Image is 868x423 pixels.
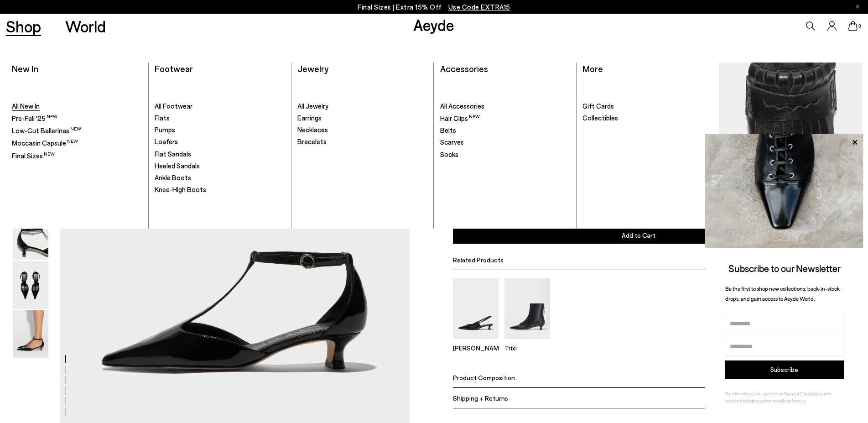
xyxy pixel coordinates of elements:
a: Pumps [155,125,285,135]
img: ca3f721fb6ff708a270709c41d776025.jpg [705,134,863,248]
span: Pumps [155,125,175,134]
a: Knee-High Boots [155,185,285,194]
a: Ankle Boots [155,173,285,183]
span: Hair Clips [440,114,480,122]
span: Socks [440,150,458,158]
a: Accessories [440,63,488,74]
a: Belts [440,126,571,135]
span: Heeled Sandals [155,162,200,170]
span: Loafers [155,137,178,146]
span: All Jewelry [297,102,328,110]
span: Final Sizes [12,151,55,160]
span: Knee-High Boots [155,185,206,193]
p: Trixi [504,344,550,352]
a: All Jewelry [297,102,428,111]
span: By subscribing, you agree to our [725,391,785,396]
a: Trixi Lace-Up Boots Trixi [504,333,550,352]
img: Catrina Slingback Pumps [453,278,499,339]
span: Gift Cards [582,102,614,110]
a: 0 [848,21,858,31]
span: Shipping + Returns [453,394,508,402]
img: Liz T-Bar Pumps - Image 4 [13,212,48,260]
span: Bracelets [297,137,327,146]
a: Hair Clips [440,114,571,123]
a: Heeled Sandals [155,162,285,171]
a: Final Sizes [12,151,142,161]
a: More [582,63,603,74]
span: Product Composition [453,374,515,381]
a: Footwear [155,63,193,74]
span: Be the first to shop new collections, back-in-stock drops, and gain access to Aeyde World. [725,285,840,302]
a: Earrings [297,114,428,123]
span: Moccasin Capsule [12,139,78,147]
a: Necklaces [297,125,428,135]
a: Low-Cut Ballerinas [12,126,142,136]
span: Collectibles [582,114,618,122]
a: Aeyde [413,15,454,34]
a: Loafers [155,137,285,146]
button: Subscribe [725,360,844,379]
span: 0 [858,24,862,29]
button: Add to Cart [453,227,825,244]
a: Flat Sandals [155,150,285,159]
a: Catrina Slingback Pumps [PERSON_NAME] [453,333,499,352]
img: Trixi Lace-Up Boots [504,278,550,339]
a: Moccasin Capsule [12,138,142,148]
span: Belts [440,126,456,134]
a: Gift Cards [582,102,713,111]
a: New In [12,63,38,74]
a: Bracelets [297,137,428,146]
a: Flats [155,114,285,123]
span: Subscribe to our Newsletter [728,262,841,274]
img: Liz T-Bar Pumps - Image 5 [13,261,48,309]
span: Scarves [440,138,464,146]
span: All Accessories [440,102,484,110]
a: All New In [12,102,142,111]
span: Low-Cut Ballerinas [12,126,81,135]
span: Flat Sandals [155,150,191,158]
a: World [65,18,106,34]
span: Ankle Boots [155,173,191,182]
span: Necklaces [297,125,328,134]
span: Pre-Fall '25 [12,114,57,122]
span: Add to Cart [622,231,655,239]
a: Jewelry [297,63,328,74]
span: Navigate to /collections/ss25-final-sizes [448,3,510,11]
a: Moccasin Capsule [720,63,862,223]
span: All New In [12,102,40,110]
a: All Accessories [440,102,571,111]
p: Final Sizes | Extra 15% Off [358,1,510,13]
a: Socks [440,150,571,159]
a: Shop [6,18,41,34]
span: Earrings [297,114,322,122]
a: Collectibles [582,114,713,123]
span: Flats [155,114,170,122]
a: All Footwear [155,102,285,111]
img: Mobile_e6eede4d-78b8-4bd1-ae2a-4197e375e133_900x.jpg [720,63,862,223]
span: All Footwear [155,102,192,110]
a: Pre-Fall '25 [12,114,142,123]
img: Liz T-Bar Pumps - Image 6 [13,310,48,358]
a: Scarves [440,138,571,147]
span: Related Products [453,256,504,264]
a: Terms & Conditions [785,391,820,396]
p: [PERSON_NAME] [453,344,499,352]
